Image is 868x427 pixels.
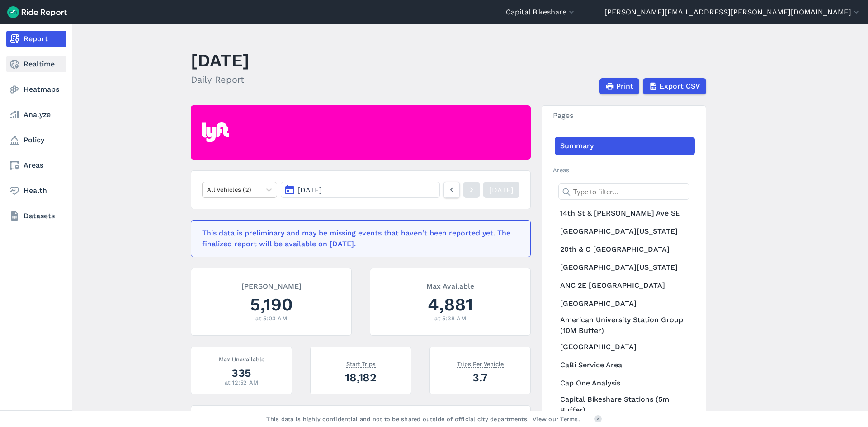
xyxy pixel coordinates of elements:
[542,106,706,126] h3: Pages
[7,6,67,18] img: Ride Report
[457,359,504,368] span: Trips Per Vehicle
[6,157,66,174] a: Areas
[202,228,514,249] div: This data is preliminary and may be missing events that haven't been reported yet. The finalized ...
[555,356,695,374] a: CaBi Service Area
[346,359,376,368] span: Start Trips
[321,370,400,385] div: 18,182
[506,7,576,18] button: Capital Bikeshare
[660,81,700,92] span: Export CSV
[6,183,66,199] a: Health
[553,166,695,174] h2: Areas
[555,295,695,313] a: [GEOGRAPHIC_DATA]
[555,374,695,392] a: Cap One Analysis
[6,208,66,224] a: Datasets
[533,415,580,423] a: View our Terms.
[6,81,66,98] a: Heatmaps
[555,222,695,240] a: [GEOGRAPHIC_DATA][US_STATE]
[604,7,861,18] button: [PERSON_NAME][EMAIL_ADDRESS][PERSON_NAME][DOMAIN_NAME]
[555,338,695,356] a: [GEOGRAPHIC_DATA]
[616,81,633,92] span: Print
[555,277,695,295] a: ANC 2E [GEOGRAPHIC_DATA]
[297,186,322,194] span: [DATE]
[483,182,519,198] a: [DATE]
[555,258,695,277] a: [GEOGRAPHIC_DATA][US_STATE]
[599,78,639,94] button: Print
[426,281,474,290] span: Max Available
[281,182,440,198] button: [DATE]
[202,314,340,323] div: at 5:03 AM
[6,107,66,123] a: Analyze
[202,122,229,142] img: Lyft
[381,292,519,317] div: 4,881
[555,204,695,222] a: 14th St & [PERSON_NAME] Ave SE
[6,132,66,148] a: Policy
[6,31,66,47] a: Report
[381,314,519,323] div: at 5:38 AM
[202,378,281,387] div: at 12:52 AM
[555,392,695,418] a: Capital Bikeshare Stations (5m Buffer)
[219,354,264,363] span: Max Unavailable
[202,365,281,381] div: 335
[441,370,519,385] div: 3.7
[191,73,250,86] h2: Daily Report
[555,240,695,258] a: 20th & O [GEOGRAPHIC_DATA]
[202,292,340,317] div: 5,190
[191,48,250,73] h1: [DATE]
[241,281,302,290] span: [PERSON_NAME]
[555,313,695,338] a: American University Station Group (10M Buffer)
[643,78,706,94] button: Export CSV
[6,56,66,72] a: Realtime
[558,183,689,200] input: Type to filter...
[555,137,695,155] a: Summary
